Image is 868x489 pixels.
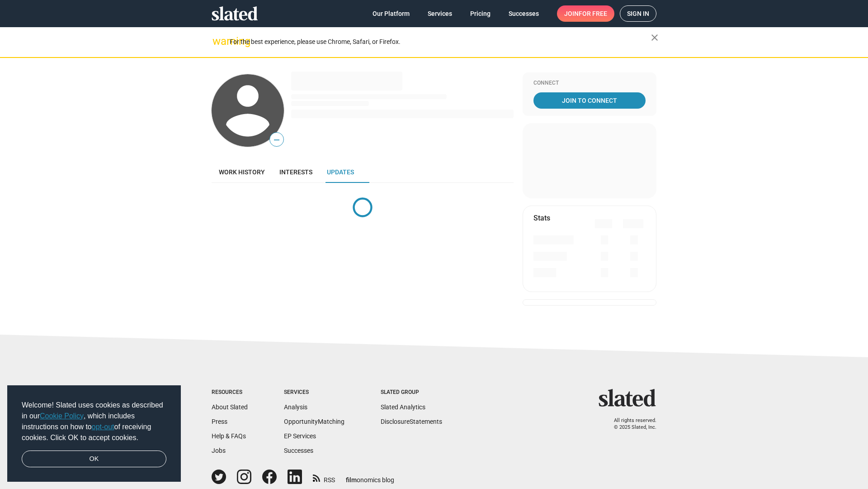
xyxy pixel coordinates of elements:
a: Successes [501,5,546,22]
a: Joinfor free [557,5,614,22]
span: Services [428,5,452,22]
a: About Slated [212,403,248,411]
span: — [270,134,283,146]
span: Join [564,5,607,22]
a: Services [420,5,459,22]
span: Pricing [470,5,491,22]
span: Sign in [627,6,649,21]
a: Join To Connect [533,92,646,109]
span: Welcome! Slated uses cookies as described in our , which includes instructions on how to of recei... [22,400,166,443]
a: RSS [313,470,335,484]
div: Slated Group [381,389,442,396]
span: Updates [327,168,354,176]
a: DisclosureStatements [381,418,442,425]
span: Work history [219,168,265,176]
a: Successes [284,447,313,454]
a: opt-out [92,423,114,431]
div: For the best experience, please use Chrome, Safari, or Firefox. [230,36,651,48]
mat-icon: close [649,32,660,43]
a: Pricing [463,5,498,22]
span: for free [579,5,607,22]
a: Cookie Policy [40,412,84,420]
a: Interests [272,161,320,183]
p: All rights reserved. © 2025 Slated, Inc. [604,417,656,431]
span: Successes [509,5,539,22]
div: Connect [533,80,646,87]
span: film [346,476,357,484]
a: OpportunityMatching [284,418,344,425]
a: Jobs [212,447,226,454]
a: EP Services [284,432,316,440]
a: Analysis [284,403,307,411]
a: Help & FAQs [212,432,246,440]
a: Updates [320,161,361,183]
a: filmonomics blog [346,469,394,484]
a: Sign in [620,5,656,22]
a: dismiss cookie message [22,451,166,468]
div: Resources [212,389,248,396]
a: Our Platform [365,5,417,22]
span: Interests [279,168,312,176]
a: Press [212,418,227,425]
mat-card-title: Stats [533,213,550,223]
a: Work history [212,161,272,183]
a: Slated Analytics [381,403,425,411]
div: cookieconsent [7,385,181,482]
span: Our Platform [373,5,410,22]
span: Join To Connect [535,92,644,109]
mat-icon: warning [212,36,223,47]
div: Services [284,389,344,396]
